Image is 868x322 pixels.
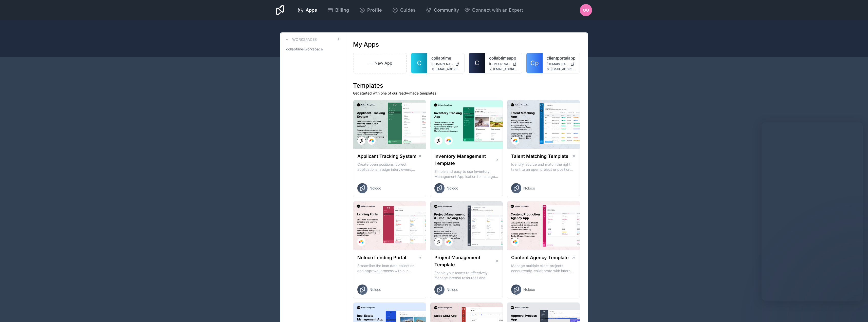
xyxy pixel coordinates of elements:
a: Workspaces [284,36,317,43]
a: collabtime-workspace [284,45,341,54]
a: C [469,53,485,73]
h1: Project Management Template [434,254,495,268]
h1: Noloco Lending Portal [357,254,406,261]
img: Airtable Logo [513,240,517,244]
span: Noloco [523,287,535,292]
span: Noloco [523,186,535,191]
img: Airtable Logo [447,139,451,143]
p: Simple and easy to use Inventory Management Application to manage your stock, orders and Manufact... [434,169,499,179]
a: C [411,53,427,73]
span: Connect with an Expert [472,7,523,14]
iframe: Intercom live chat [762,122,863,301]
a: [DOMAIN_NAME] [431,62,460,66]
p: Create open positions, collect applications, assign interviewers, centralise candidate feedback a... [357,162,422,172]
h1: Templates [353,82,580,90]
h1: Inventory Management Template [434,153,495,167]
img: Airtable Logo [359,240,363,244]
a: collabtimeapp [489,55,518,61]
h3: Workspaces [292,37,317,42]
p: Identify, source and match the right talent to an open project or position with our Talent Matchi... [511,162,576,172]
span: Profile [367,7,382,14]
span: [EMAIL_ADDRESS][DOMAIN_NAME] [435,67,460,71]
span: Guides [400,7,416,14]
a: Community [422,5,463,16]
span: C [417,59,421,67]
span: [EMAIL_ADDRESS][DOMAIN_NAME] [493,67,518,71]
a: clientportalapp [547,55,576,61]
span: Noloco [447,186,458,191]
a: Guides [388,5,420,16]
span: Noloco [370,287,381,292]
img: Airtable Logo [370,139,374,143]
a: New App [353,53,407,73]
span: [DOMAIN_NAME] [431,62,453,66]
h1: Talent Matching Template [511,153,568,160]
a: Apps [293,5,321,16]
span: Cp [530,59,539,67]
a: Cp [526,53,543,73]
img: Airtable Logo [447,240,451,244]
span: Noloco [447,287,458,292]
iframe: Intercom live chat [851,305,863,317]
a: collabtime [431,55,460,61]
h1: Content Agency Template [511,254,569,261]
a: Profile [355,5,386,16]
span: Community [434,7,459,14]
a: Billing [323,5,353,16]
span: [DOMAIN_NAME] [489,62,511,66]
span: collabtime-workspace [286,47,323,52]
span: [EMAIL_ADDRESS][DOMAIN_NAME] [551,67,576,71]
span: [DOMAIN_NAME] [547,62,568,66]
p: Streamline the loan data collection and approval process with our Lending Portal template. [357,263,422,273]
a: [DOMAIN_NAME] [489,62,518,66]
span: Billing [335,7,349,14]
p: Manage multiple client projects concurrently, collaborate with internal and external stakeholders... [511,263,576,273]
span: C [475,59,479,67]
p: Get started with one of our ready-made templates [353,91,580,96]
a: [DOMAIN_NAME] [547,62,576,66]
p: Enable your teams to effectively manage internal resources and execute client projects on time. [434,270,499,280]
h1: My Apps [353,41,379,49]
span: Apps [306,7,317,14]
span: Noloco [370,186,381,191]
button: Connect with an Expert [464,7,523,14]
span: OG [583,7,589,13]
h1: Applicant Tracking System [357,153,416,160]
img: Airtable Logo [513,139,517,143]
